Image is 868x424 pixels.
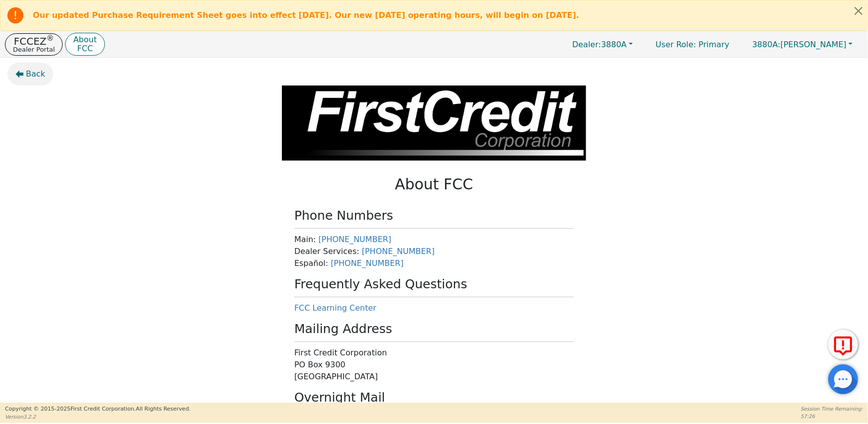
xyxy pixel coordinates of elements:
[572,40,601,49] span: Dealer:
[319,235,392,244] a: [PHONE_NUMBER]
[5,405,190,414] p: Copyright © 2015- 2025 First Credit Corporation.
[33,10,579,20] b: Our updated Purchase Requirement Sheet goes into effect [DATE]. Our new [DATE] operating hours, w...
[294,208,574,223] h3: Phone Numbers
[294,347,574,383] p: First Credit Corporation PO Box 9300 [GEOGRAPHIC_DATA]
[572,40,627,49] span: 3880A
[742,37,863,52] button: 3880A:[PERSON_NAME]
[801,405,863,413] p: Session Time Remaining:
[294,246,574,257] p: Dealer Services:
[646,35,739,54] p: Primary
[294,175,574,193] h2: About FCC
[294,234,574,246] p: Main:
[65,33,104,56] button: AboutFCC
[13,46,55,53] p: Dealer Portal
[26,68,45,80] span: Back
[73,36,96,44] p: About
[5,33,63,56] button: FCCEZ®Dealer Portal
[7,63,53,85] button: Back
[646,35,739,54] a: User Role: Primary
[47,34,54,43] sup: ®
[294,257,574,269] p: Español:
[362,247,435,256] a: [PHONE_NUMBER]
[656,40,696,49] span: User Role :
[136,406,190,412] span: All Rights Reserved.
[562,37,643,52] button: Dealer:3880A
[801,413,863,420] p: 57:26
[282,85,586,161] img: logo-CMu_cnol.png
[73,45,96,53] p: FCC
[331,258,404,268] a: [PHONE_NUMBER]
[294,390,574,405] h3: Overnight Mail
[752,40,847,49] span: [PERSON_NAME]
[294,277,574,292] h3: Frequently Asked Questions
[294,303,376,313] span: FCC Learning Center
[5,413,190,421] p: Version 3.2.2
[850,0,868,21] button: Close alert
[828,330,858,359] button: Report Error to FCC
[752,40,781,49] span: 3880A:
[294,322,574,337] h3: Mailing Address
[13,36,55,46] p: FCCEZ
